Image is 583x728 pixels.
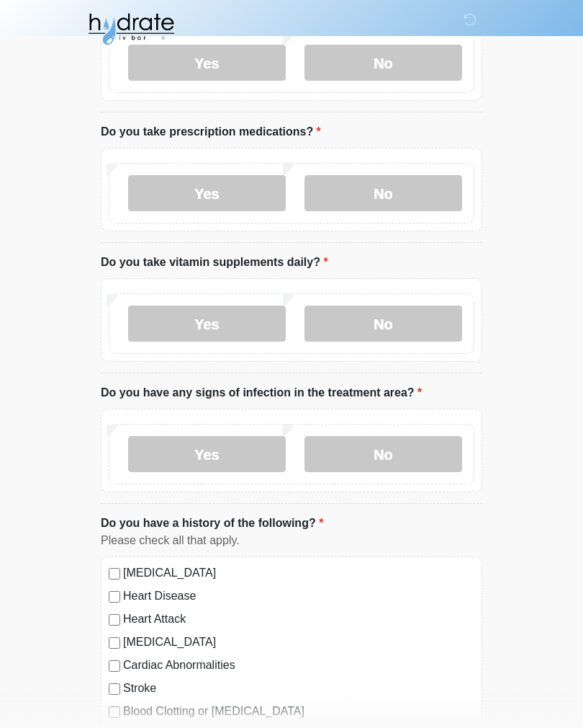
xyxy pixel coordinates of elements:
label: Do you take vitamin supplements daily? [101,254,328,271]
label: Yes [128,436,286,472]
input: Stroke [109,683,120,695]
img: Hydrate IV Bar - Fort Collins Logo [86,11,176,47]
input: Heart Attack [109,614,120,626]
label: Yes [128,45,286,81]
label: Do you have any signs of infection in the treatment area? [101,384,422,401]
label: Yes [128,175,286,211]
input: [MEDICAL_DATA] [109,637,120,649]
label: Stroke [123,680,474,697]
input: Cardiac Abnormalities [109,660,120,672]
label: No [304,306,462,342]
label: Do you have a history of the following? [101,515,323,532]
label: Heart Disease [123,587,474,605]
label: [MEDICAL_DATA] [123,564,474,582]
label: Cardiac Abnormalities [123,657,474,674]
label: Yes [128,306,286,342]
label: Blood Clotting or [MEDICAL_DATA] [123,703,474,720]
label: Do you take prescription medications? [101,123,321,141]
label: Heart Attack [123,611,474,628]
div: Please check all that apply. [101,532,482,549]
input: Heart Disease [109,591,120,603]
label: No [304,45,462,81]
input: Blood Clotting or [MEDICAL_DATA] [109,706,120,718]
label: No [304,436,462,472]
input: [MEDICAL_DATA] [109,568,120,580]
label: No [304,175,462,211]
label: [MEDICAL_DATA] [123,634,474,651]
